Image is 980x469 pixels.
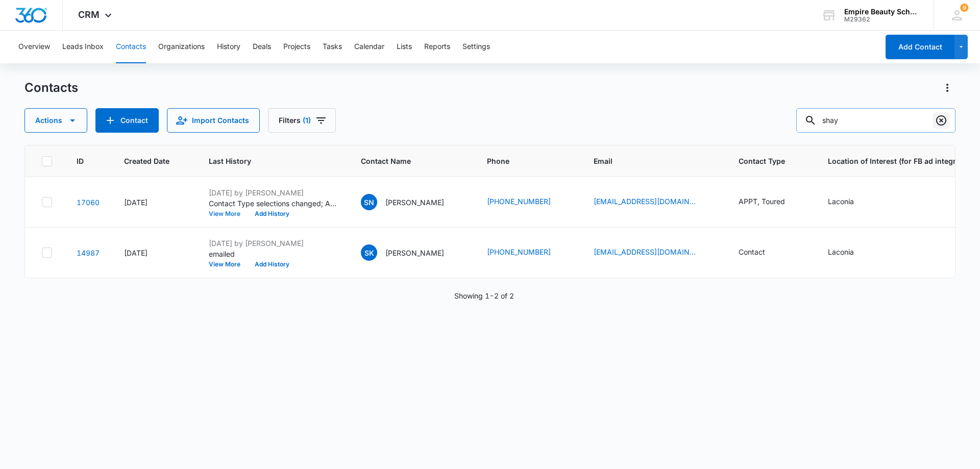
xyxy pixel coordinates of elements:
button: Import Contacts [167,108,260,133]
button: Clear [933,112,949,129]
button: Add History [248,211,297,217]
div: Email - shaydotti7@icloud.com - Select to Edit Field [594,196,714,208]
div: Location of Interest (for FB ad integration) - Laconia - Select to Edit Field [828,196,872,208]
a: [EMAIL_ADDRESS][DOMAIN_NAME] [594,246,696,257]
div: Phone - +1 (603) 273-8047 - Select to Edit Field [487,196,569,208]
button: Calendar [354,31,384,63]
button: Reports [424,31,450,63]
div: notifications count [960,4,968,12]
p: [DATE] by [PERSON_NAME] [209,187,336,198]
button: Overview [18,31,50,63]
div: Email - keansh13@icloud.com - Select to Edit Field [594,246,714,259]
button: Add Contact [95,108,159,133]
button: Settings [462,31,490,63]
div: account name [844,8,919,16]
button: Organizations [158,31,205,63]
button: Filters [268,108,336,133]
a: [EMAIL_ADDRESS][DOMAIN_NAME] [594,196,696,207]
span: Email [594,156,699,166]
div: Contact Type - APPT, Toured - Select to Edit Field [739,196,803,208]
button: Add Contact [886,35,954,59]
button: Add History [248,261,297,267]
div: APPT, Toured [739,196,785,207]
div: Laconia [828,246,854,257]
a: Navigate to contact details page for Shaylin Kean [77,249,100,257]
button: Deals [253,31,271,63]
h1: Contacts [24,80,78,95]
a: [PHONE_NUMBER] [487,196,551,207]
span: CRM [78,9,100,20]
div: Contact Name - Shayleigh Nash - Select to Edit Field [361,194,462,210]
p: [DATE] by [PERSON_NAME] [209,238,336,249]
span: ID [77,156,85,166]
div: Location of Interest (for FB ad integration) - Laconia - Select to Edit Field [828,246,872,259]
span: Contact Name [361,156,448,166]
span: SN [361,194,377,210]
div: [DATE] [124,248,184,258]
span: Phone [487,156,554,166]
button: Tasks [323,31,342,63]
button: Contacts [116,31,146,63]
div: account id [844,16,919,23]
span: 9 [960,4,968,12]
div: [DATE] [124,197,184,208]
div: Laconia [828,196,854,207]
button: Lists [397,31,412,63]
span: Created Date [124,156,169,166]
input: Search Contacts [796,108,955,133]
span: (1) [303,117,311,124]
button: Actions [24,108,87,133]
button: View More [209,211,248,217]
p: [PERSON_NAME] [385,197,444,208]
button: Projects [283,31,310,63]
p: Contact Type selections changed; APPT was added. [209,198,336,209]
div: Contact Type - Contact - Select to Edit Field [739,246,783,259]
button: Actions [939,80,955,96]
button: History [217,31,240,63]
p: [PERSON_NAME] [385,248,444,258]
p: Showing 1-2 of 2 [454,290,514,301]
p: emailed [209,249,336,259]
div: Contact [739,246,765,257]
button: View More [209,261,248,267]
span: SK [361,244,377,261]
span: Location of Interest (for FB ad integration) [828,156,976,166]
a: Navigate to contact details page for Shayleigh Nash [77,198,100,207]
span: Last History [209,156,322,166]
div: Phone - (603) 998-3662 - Select to Edit Field [487,246,569,259]
div: Contact Name - Shaylin Kean - Select to Edit Field [361,244,462,261]
a: [PHONE_NUMBER] [487,246,551,257]
span: Contact Type [739,156,789,166]
button: Leads Inbox [62,31,104,63]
